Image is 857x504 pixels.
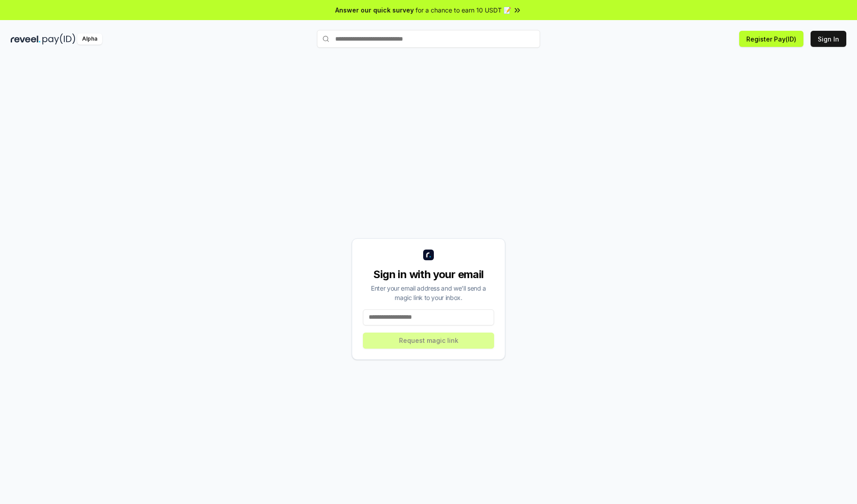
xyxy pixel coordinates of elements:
img: pay_id [42,33,75,45]
img: reveel_dark [11,33,41,45]
span: Answer our quick survey [335,5,414,15]
div: Sign in with your email [363,267,494,282]
div: Alpha [77,33,102,45]
img: logo_small [423,250,434,260]
span: for a chance to earn 10 USDT 📝 [416,5,511,15]
div: Enter your email address and we’ll send a magic link to your inbox. [363,283,494,302]
button: Register Pay(ID) [739,31,803,47]
button: Sign In [811,31,846,47]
